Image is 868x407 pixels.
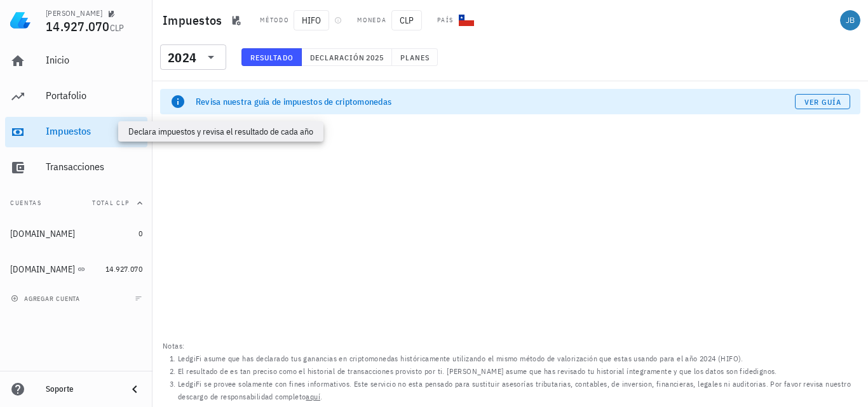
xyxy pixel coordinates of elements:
[46,54,142,66] div: Inicio
[10,264,75,275] div: [DOMAIN_NAME]
[795,94,850,109] a: Ver guía
[260,15,288,25] div: Método
[10,229,75,239] div: [DOMAIN_NAME]
[804,97,842,107] span: Ver guía
[160,44,226,70] div: 2024
[46,8,102,18] div: [PERSON_NAME]
[302,48,392,66] button: Declaración 2025
[365,53,384,62] span: 2025
[306,392,320,401] a: aquí
[46,90,142,102] div: Portafolio
[139,229,142,238] span: 0
[241,48,302,66] button: Resultado
[178,365,858,378] li: El resultado de es tan preciso como el historial de transacciones provisto por ti. [PERSON_NAME] ...
[163,10,227,30] h1: Impuestos
[391,10,422,30] span: CLP
[5,81,147,112] a: Portafolio
[46,18,110,35] span: 14.927.070
[459,13,474,28] div: CL-icon
[46,125,142,137] div: Impuestos
[437,15,454,25] div: País
[110,22,125,34] span: CLP
[5,218,147,249] a: [DOMAIN_NAME] 0
[294,10,329,30] span: HIFO
[250,53,294,62] span: Resultado
[392,48,438,66] button: Planes
[168,51,196,64] div: 2024
[46,161,142,173] div: Transacciones
[5,152,147,183] a: Transacciones
[13,295,80,303] span: agregar cuenta
[178,378,858,403] li: LedgiFi se provee solamente con fines informativos. Este servicio no esta pensado para sustituir ...
[5,188,147,218] button: CuentasTotal CLP
[357,15,386,25] div: Moneda
[840,10,860,30] div: avatar
[178,352,858,365] li: LedgiFi asume que has declarado tus ganancias en criptomonedas históricamente utilizando el mismo...
[5,117,147,147] a: Impuestos
[46,384,117,394] div: Soporte
[5,254,147,284] a: [DOMAIN_NAME] 14.927.070
[153,336,868,407] footer: Notas:
[10,10,31,30] img: LedgiFi
[309,53,365,62] span: Declaración
[8,292,86,305] button: agregar cuenta
[5,46,147,76] a: Inicio
[400,53,430,62] span: Planes
[92,199,130,207] span: Total CLP
[196,95,795,108] div: Revisa nuestra guía de impuestos de criptomonedas
[105,264,142,274] span: 14.927.070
